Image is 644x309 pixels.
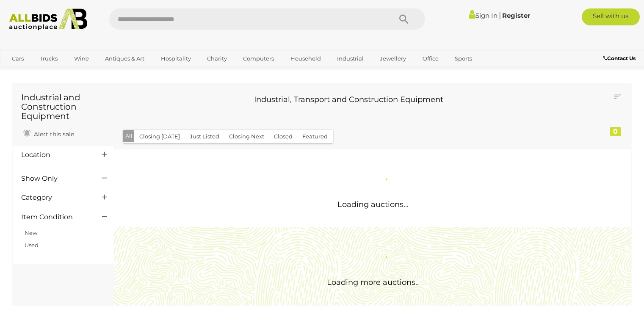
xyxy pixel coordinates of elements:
[21,93,105,121] h1: Industrial and Construction Equipment
[327,278,419,287] span: Loading more auctions..
[449,52,478,66] a: Sports
[499,11,501,20] span: |
[25,229,37,236] a: New
[34,52,63,66] a: Trucks
[603,55,636,61] b: Contact Us
[285,52,326,66] a: Household
[269,130,298,143] button: Closed
[337,200,409,209] span: Loading auctions...
[6,66,77,80] a: [GEOGRAPHIC_DATA]
[21,194,89,201] h4: Category
[32,130,74,138] span: Alert this sale
[502,11,530,19] a: Register
[238,52,279,66] a: Computers
[129,96,568,104] h3: Industrial, Transport and Construction Equipment
[25,242,39,248] a: Used
[21,127,76,140] a: Alert this sale
[383,8,425,30] button: Search
[155,52,196,66] a: Hospitality
[123,130,135,142] button: All
[417,52,444,66] a: Office
[332,52,369,66] a: Industrial
[21,151,89,159] h4: Location
[224,130,269,143] button: Closing Next
[297,130,333,143] button: Featured
[582,8,640,25] a: Sell with us
[610,127,621,136] div: 0
[134,130,185,143] button: Closing [DATE]
[6,52,29,66] a: Cars
[21,175,89,182] h4: Show Only
[100,52,150,66] a: Antiques & Art
[69,52,94,66] a: Wine
[374,52,412,66] a: Jewellery
[202,52,232,66] a: Charity
[5,8,92,30] img: Allbids.com.au
[603,54,638,63] a: Contact Us
[21,213,89,221] h4: Item Condition
[469,11,498,19] a: Sign In
[185,130,224,143] button: Just Listed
